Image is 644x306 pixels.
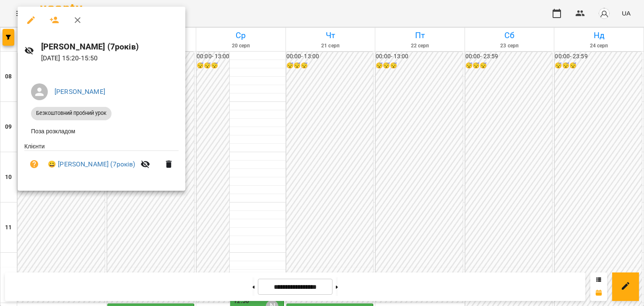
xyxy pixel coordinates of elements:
[24,154,44,174] button: Візит ще не сплачено. Додати оплату?
[31,109,112,117] span: Безкоштовний пробний урок
[24,124,179,139] li: Поза розкладом
[55,88,105,96] a: [PERSON_NAME]
[41,53,179,63] p: [DATE] 15:20 - 15:50
[24,142,179,181] ul: Клієнти
[41,40,179,53] h6: [PERSON_NAME] (7років)
[48,159,135,169] a: 😀 [PERSON_NAME] (7років)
